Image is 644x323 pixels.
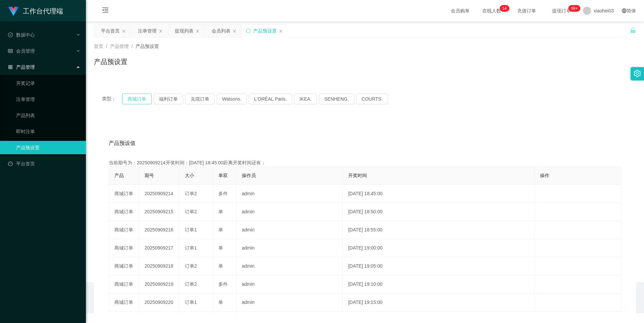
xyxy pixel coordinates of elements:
span: 订单1 [185,227,197,232]
td: 20250909216 [139,221,179,239]
button: 兑现订单 [185,94,215,104]
td: [DATE] 19:15:00 [343,293,535,312]
i: 图标: setting [634,70,641,77]
a: 图标: dashboard平台首页 [8,157,80,170]
td: [DATE] 18:45:00 [343,185,535,203]
span: 产品预设置 [136,44,159,49]
span: 产品 [114,173,124,178]
span: 大小 [185,173,194,178]
sup: 1136 [568,5,580,12]
div: 会员列表 [212,24,230,37]
i: 图标: appstore-o [8,65,13,69]
span: / [106,44,107,49]
i: 图标: menu-fold [94,0,117,22]
a: 产品预设置 [16,141,80,154]
span: 数据中心 [8,32,35,38]
span: / [131,44,133,49]
button: SENHENG. [319,94,354,104]
td: admin [236,293,343,312]
button: Watsons. [217,94,247,104]
sup: 14 [499,5,509,12]
span: 订单1 [185,245,197,251]
td: admin [236,203,343,221]
td: 商城订单 [109,185,139,203]
button: 福利订单 [154,94,183,104]
td: [DATE] 18:50:00 [343,203,535,221]
td: 商城订单 [109,293,139,312]
i: 图标: check-circle-o [8,33,13,37]
td: admin [236,275,343,293]
span: 订单2 [185,191,197,196]
i: 图标: close [232,29,236,33]
span: 产品预设值 [109,139,136,147]
span: 在线人数 [479,8,504,13]
span: 开奖时间 [348,173,367,178]
span: 订单1 [185,300,197,305]
td: admin [236,257,343,275]
img: logo.9652507e.png [8,7,19,16]
td: 商城订单 [109,221,139,239]
td: 20250909219 [139,275,179,293]
td: 20250909218 [139,257,179,275]
td: [DATE] 19:10:00 [343,275,535,293]
span: 订单2 [185,263,197,269]
a: 即时注单 [16,125,80,138]
span: 单 [218,300,223,305]
i: 图标: unlock [630,27,636,33]
span: 单 [218,263,223,269]
span: 首页 [94,44,103,49]
div: 2021 [91,298,639,305]
p: 4 [504,5,507,12]
p: 1 [502,5,504,12]
i: 图标: close [122,29,126,33]
td: 商城订单 [109,203,139,221]
td: [DATE] 19:05:00 [343,257,535,275]
div: 当前期号为：20250909214开奖时间：[DATE] 18:45:00距离开奖时间还有： [109,159,621,166]
span: 单双 [218,173,228,178]
span: 操作员 [242,173,256,178]
td: 20250909220 [139,293,179,312]
td: 商城订单 [109,275,139,293]
div: 平台首页 [101,24,120,37]
span: 单 [218,209,223,214]
span: 订单2 [185,209,197,214]
button: L'ORÉAL Paris. [249,94,292,104]
i: 图标: close [196,29,200,33]
td: [DATE] 18:55:00 [343,221,535,239]
div: 提现列表 [175,24,194,37]
button: IKEA. [294,94,317,104]
a: 产品列表 [16,109,80,122]
a: 注单管理 [16,93,80,106]
div: 产品预设置 [253,24,277,37]
div: 注单管理 [138,24,157,37]
td: admin [236,185,343,203]
button: COURTS. [356,94,388,104]
a: 开奖记录 [16,76,80,90]
a: 工作台代理端 [8,8,63,13]
span: 操作 [540,173,549,178]
span: 类型： [102,94,122,104]
i: 图标: global [622,8,627,13]
h1: 产品预设置 [94,57,127,67]
td: admin [236,239,343,257]
i: 图标: close [159,29,163,33]
td: 20250909214 [139,185,179,203]
td: 20250909217 [139,239,179,257]
i: 图标: table [8,49,13,53]
span: 多件 [218,191,228,196]
td: 20250909215 [139,203,179,221]
i: 图标: close [279,29,283,33]
td: admin [236,221,343,239]
i: 图标: sync [246,29,251,33]
span: 充值订单 [514,8,539,13]
h1: 工作台代理端 [23,0,63,22]
span: 产品管理 [8,64,35,70]
td: [DATE] 19:00:00 [343,239,535,257]
td: 商城订单 [109,239,139,257]
span: 单 [218,227,223,232]
span: 产品管理 [110,44,129,49]
span: 订单2 [185,281,197,287]
button: 商城订单 [122,94,152,104]
span: 提现订单 [549,8,574,13]
td: 商城订单 [109,257,139,275]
